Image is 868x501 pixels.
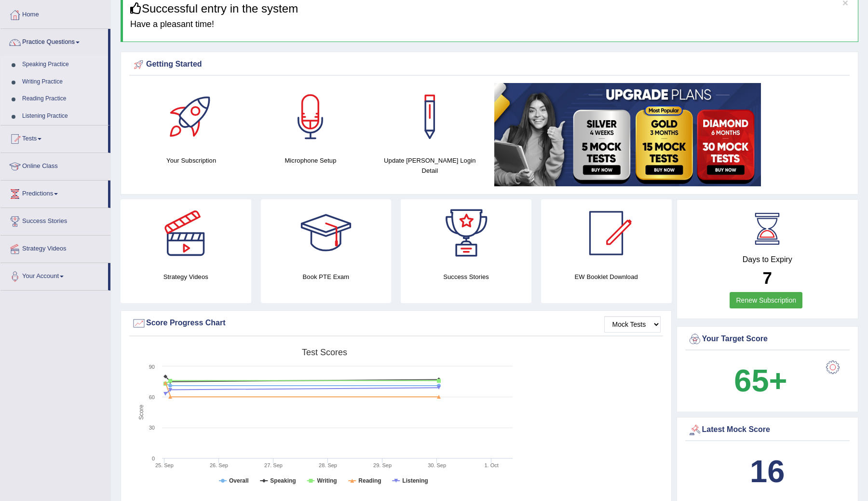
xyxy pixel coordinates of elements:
a: Practice Questions [0,29,108,53]
tspan: Overall [229,477,249,484]
a: Reading Practice [18,90,108,108]
text: 30 [149,425,155,431]
div: Score Progress Chart [132,316,661,331]
a: Speaking Practice [18,56,108,73]
tspan: 29. Sep [373,462,392,468]
h4: Days to Expiry [688,255,848,264]
h4: Your Subscription [136,155,246,166]
a: Online Class [0,153,110,177]
h4: EW Booklet Download [541,272,672,282]
img: small5.jpg [494,83,761,186]
text: 60 [149,394,155,400]
a: Writing Practice [18,73,108,91]
h3: Successful entry in the system [130,2,851,15]
b: 7 [763,268,772,287]
a: Strategy Videos [0,236,110,260]
tspan: 1. Oct [484,462,498,468]
tspan: 25. Sep [155,462,174,468]
a: Predictions [0,181,108,205]
text: 0 [152,456,155,461]
h4: Success Stories [401,272,531,282]
tspan: Reading [358,477,381,484]
tspan: Writing [317,477,337,484]
a: Success Stories [0,208,110,232]
a: Home [0,1,110,26]
h4: Strategy Videos [121,272,251,282]
h4: Microphone Setup [256,155,365,166]
h4: Book PTE Exam [261,272,392,282]
b: 65+ [734,363,787,398]
a: Renew Subscription [730,292,802,308]
a: Listening Practice [18,108,108,125]
tspan: 30. Sep [428,462,446,468]
tspan: 28. Sep [319,462,337,468]
div: Getting Started [132,57,847,72]
tspan: 26. Sep [210,462,228,468]
tspan: Listening [402,477,428,484]
a: Tests [0,125,108,150]
tspan: Test scores [302,348,347,357]
a: Your Account [0,263,108,287]
div: Your Target Score [688,332,848,347]
h4: Update [PERSON_NAME] Login Detail [375,155,485,176]
tspan: Speaking [270,477,296,484]
b: 16 [750,454,785,489]
tspan: Score [138,404,145,420]
div: Latest Mock Score [688,423,848,437]
text: 90 [149,364,155,370]
h4: Have a pleasant time! [130,20,851,29]
tspan: 27. Sep [264,462,283,468]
